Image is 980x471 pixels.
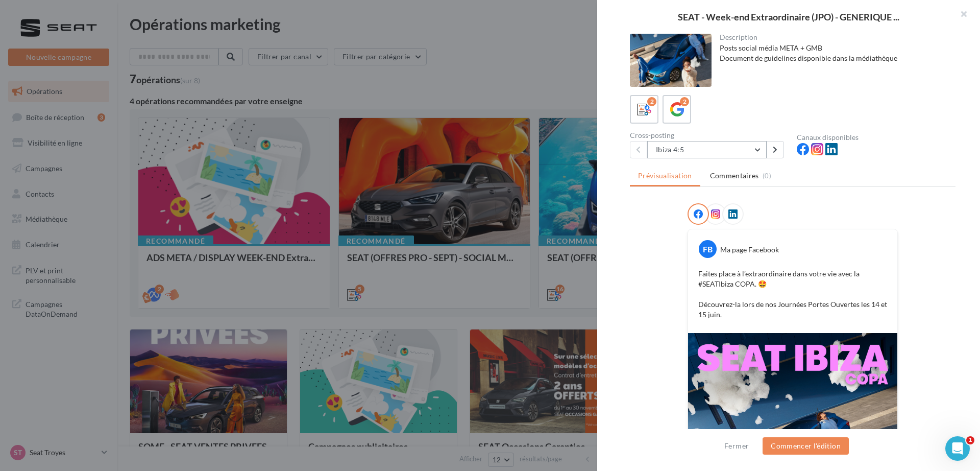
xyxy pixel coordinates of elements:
div: Ma page Facebook [720,245,779,255]
div: 2 [680,97,689,106]
span: 1 [966,436,974,444]
p: Faites place à l’extraordinaire dans votre vie avec la #SEATIbiza COPA. 🤩 Découvrez-la lors de no... [698,269,887,320]
div: Posts social média META + GMB Document de guidelines disponible dans la médiathèque [720,43,948,63]
button: Fermer [720,440,753,452]
button: Ibiza 4:5 [647,141,767,158]
div: Canaux disponibles [797,134,955,141]
div: 2 [647,97,656,106]
span: Commentaires [710,171,759,181]
span: (0) [763,172,771,180]
div: Description [720,34,948,41]
span: SEAT - Week-end Extraordinaire (JPO) - GENERIQUE ... [678,12,899,21]
button: Commencer l'édition [763,437,849,455]
iframe: Intercom live chat [945,436,970,461]
div: FB [699,240,717,258]
div: Cross-posting [630,132,789,139]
